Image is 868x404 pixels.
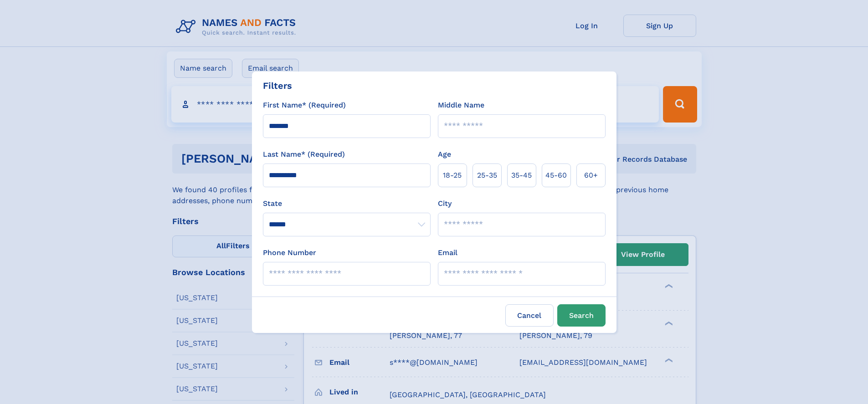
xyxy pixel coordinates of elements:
[505,304,554,327] label: Cancel
[438,247,457,258] label: Email
[263,149,345,160] label: Last Name* (Required)
[584,170,598,181] span: 60+
[443,170,462,181] span: 18‑25
[263,79,292,92] div: Filters
[263,100,346,111] label: First Name* (Required)
[545,170,567,181] span: 45‑60
[477,170,497,181] span: 25‑35
[438,100,484,111] label: Middle Name
[557,304,606,327] button: Search
[263,247,316,258] label: Phone Number
[511,170,532,181] span: 35‑45
[438,198,452,209] label: City
[438,149,451,160] label: Age
[263,198,431,209] label: State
